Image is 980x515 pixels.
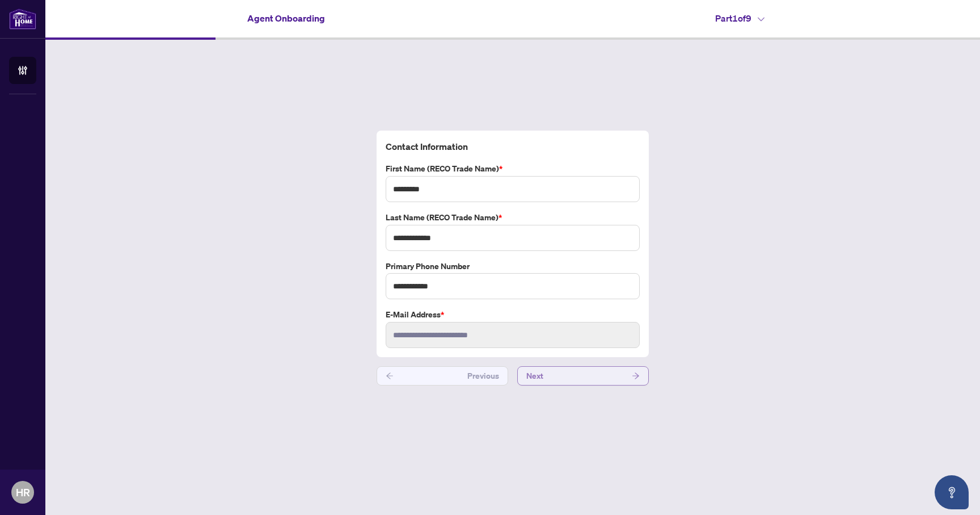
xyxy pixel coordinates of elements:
span: HR [16,484,30,500]
label: E-mail Address [386,308,640,321]
span: arrow-right [632,372,640,380]
label: Primary Phone Number [386,260,640,273]
button: Open asap [935,475,969,509]
label: Last Name (RECO Trade Name) [386,211,640,224]
label: First Name (RECO Trade Name) [386,162,640,175]
h4: Contact Information [386,140,640,153]
img: logo [9,9,36,30]
h4: Agent Onboarding [247,11,325,25]
span: Next [526,367,543,385]
button: Next [517,366,649,386]
h4: Part 1 of 9 [715,11,764,25]
button: Previous [377,366,508,386]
